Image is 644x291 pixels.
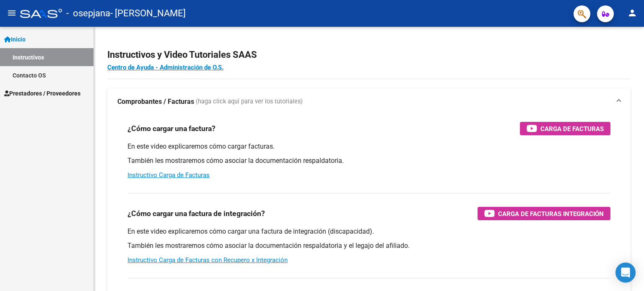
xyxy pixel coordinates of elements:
[127,227,610,236] p: En este video explicaremos cómo cargar una factura de integración (discapacidad).
[127,241,610,250] p: También les mostraremos cómo asociar la documentación respaldatoria y el legajo del afiliado.
[540,124,604,134] span: Carga de Facturas
[117,97,194,106] strong: Comprobantes / Facturas
[127,123,216,134] h3: ¿Cómo cargar una factura?
[627,8,637,18] mat-icon: person
[127,208,265,219] h3: ¿Cómo cargar una factura de integración?
[127,171,210,179] a: Instructivo Carga de Facturas
[498,209,604,219] span: Carga de Facturas Integración
[520,122,610,135] button: Carga de Facturas
[196,97,303,106] span: (haga click aquí para ver los tutoriales)
[615,263,636,283] div: Open Intercom Messenger
[127,256,288,264] a: Instructivo Carga de Facturas con Recupero x Integración
[107,88,631,115] mat-expansion-panel-header: Comprobantes / Facturas (haga click aquí para ver los tutoriales)
[478,207,610,220] button: Carga de Facturas Integración
[7,8,17,18] mat-icon: menu
[127,142,610,151] p: En este video explicaremos cómo cargar facturas.
[4,89,80,98] span: Prestadores / Proveedores
[107,64,223,71] a: Centro de Ayuda - Administración de O.S.
[66,4,110,23] span: - osepjana
[127,156,610,165] p: También les mostraremos cómo asociar la documentación respaldatoria.
[110,4,186,23] span: - [PERSON_NAME]
[107,47,631,63] h2: Instructivos y Video Tutoriales SAAS
[4,35,26,44] span: Inicio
